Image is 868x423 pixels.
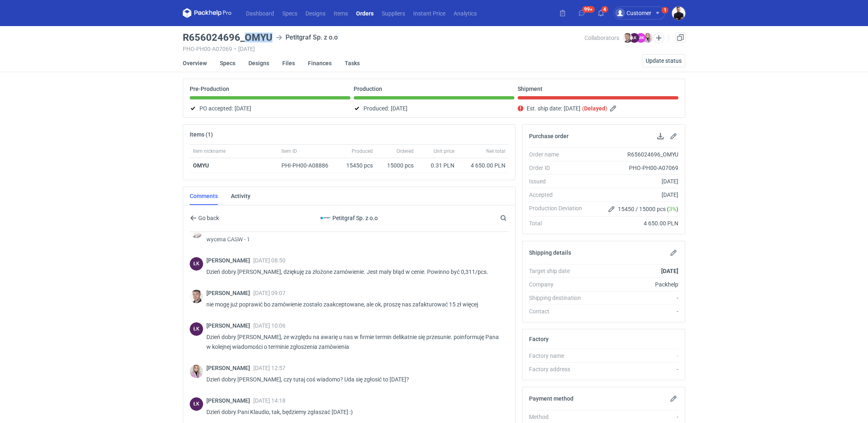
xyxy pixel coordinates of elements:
[190,365,203,378] img: Klaudia Wiśniewska
[391,104,407,113] span: [DATE]
[242,8,278,18] a: Dashboard
[206,375,502,384] p: Dzień dobry [PERSON_NAME], czy tutaj coś wiadomo? Uda się zgłosić to [DATE]?
[354,104,514,113] div: Produced:
[529,164,589,172] div: Order ID
[669,394,678,403] button: Edit payment method
[321,213,330,223] img: Petitgraf Sp. z o.o
[193,162,209,169] a: OMYU
[206,300,502,309] p: nie mogę już poprawić bo zamówienie zostało zaakceptowane, ale ok, proszę nas zafakturować 15 zł ...
[231,187,250,205] a: Activity
[653,33,664,43] button: Edit collaborators
[615,8,651,18] div: Customer
[352,148,373,154] span: Produced
[183,8,232,18] svg: Packhelp Pro
[253,257,286,264] span: [DATE] 08:50
[278,8,301,18] a: Specs
[330,8,352,18] a: Items
[345,54,360,72] a: Tasks
[281,148,297,154] span: Item ID
[529,219,589,227] div: Total
[529,204,589,214] div: Production Deviation
[518,104,678,113] div: Est. ship date:
[206,267,502,277] p: Dzień dobry [PERSON_NAME], dziękuję za złożone zamówienie. Jest mały błąd w cenie. Powinno być 0,...
[529,307,589,315] div: Contact
[529,191,589,199] div: Accepted
[643,33,653,43] img: Klaudia Wiśniewska
[529,365,589,373] div: Factory address
[575,7,588,20] button: 99+
[589,413,678,421] div: -
[253,322,286,329] span: [DATE] 10:06
[253,365,286,371] span: [DATE] 12:57
[529,413,589,421] div: Method
[529,267,589,275] div: Target ship date
[613,7,672,20] button: Customer1
[253,397,286,404] span: [DATE] 14:18
[589,164,678,172] div: PHO-PH00-A07069
[183,54,207,72] a: Overview
[636,33,646,43] figcaption: MK
[396,148,414,154] span: Ordered
[529,280,589,289] div: Company
[206,332,502,352] p: Dzień dobry [PERSON_NAME], ze względu na awarię u nas w firmie termin delikatnie się przesunie. p...
[564,104,580,113] span: [DATE]
[339,158,376,173] div: 15450 pcs
[206,407,502,417] p: Dzień dobry Pani Klaudio, tak, będziemy zgłaszać [DATE] :)
[183,46,585,52] div: PHO-PH00-A07069 [DATE]
[594,7,607,20] button: 4
[190,131,213,138] h2: Items (1)
[529,249,571,256] h2: Shipping details
[183,33,272,42] h3: R656024696_OMYU
[190,257,203,271] figcaption: ŁK
[434,148,454,154] span: Unit price
[529,352,589,360] div: Factory name
[206,257,253,264] span: [PERSON_NAME]
[234,46,236,52] span: •
[675,33,685,42] a: Duplicate
[461,161,505,170] div: 4 650.00 PLN
[664,7,666,13] div: 1
[609,104,619,113] button: Edit estimated shipping date
[352,8,378,18] a: Orders
[190,397,203,411] div: Łukasz Kowalski
[220,54,235,72] a: Specs
[618,205,678,213] span: 15450 / 15000 pcs ( )
[655,131,665,141] button: Download PO
[253,290,286,296] span: [DATE] 09:07
[589,150,678,159] div: R656024696_OMYU
[669,206,676,212] span: 3%
[206,290,253,296] span: [PERSON_NAME]
[376,158,417,173] div: 15000 pcs
[190,290,203,303] img: Maciej Sikora
[409,8,449,18] a: Instant Price
[589,177,678,185] div: [DATE]
[206,322,253,329] span: [PERSON_NAME]
[529,294,589,302] div: Shipping destination
[669,131,678,141] button: Edit purchase order
[190,213,219,223] button: Go back
[248,54,269,72] a: Designs
[607,204,616,214] button: Edit production Deviation
[190,104,350,113] div: PO accepted:
[589,365,678,373] div: -
[582,105,584,112] em: (
[190,322,203,336] div: Łukasz Kowalski
[529,150,589,159] div: Order name
[589,280,678,289] div: Packhelp
[308,54,332,72] a: Finances
[518,86,542,92] p: Shipment
[193,148,226,154] span: Item nickname
[622,33,632,43] img: Maciej Sikora
[235,104,251,113] span: [DATE]
[281,161,336,170] div: PHI-PH00-A08886
[672,7,685,20] img: Tomasz Kubiak
[190,86,229,92] p: Pre-Production
[190,257,203,271] div: Łukasz Kowalski
[585,35,619,41] span: Collaborators
[354,86,382,92] p: Production
[301,8,330,18] a: Designs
